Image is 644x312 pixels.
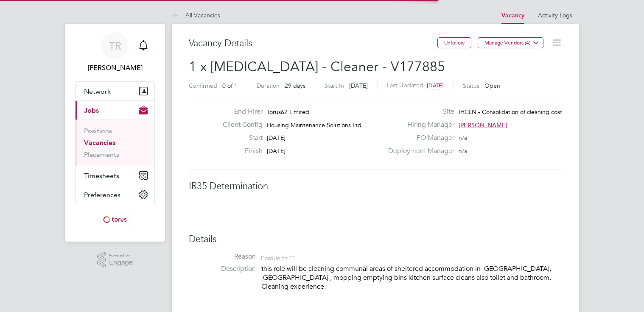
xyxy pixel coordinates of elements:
[172,11,220,19] a: All Vacancies
[76,120,154,166] div: Jobs
[189,82,217,89] label: Confirmed
[109,259,133,266] span: Engage
[75,32,155,73] a: TR[PERSON_NAME]
[501,12,524,19] a: Vacancy
[383,134,454,142] label: PO Manager
[383,120,454,129] label: Hiring Manager
[267,121,361,129] span: Housing Maintenance Solutions Ltd
[84,106,99,114] span: Jobs
[84,139,115,147] a: Vacancies
[261,252,295,262] div: For due to ""
[189,233,562,245] h3: Details
[84,127,112,135] a: Positions
[216,120,263,129] label: Client Config
[261,265,562,291] p: this role will be cleaning communal areas of sheltered accommodation in [GEOGRAPHIC_DATA], [GEOGR...
[100,213,130,226] img: torus-logo-retina.png
[76,166,154,185] button: Timesheets
[437,37,471,48] button: Unfollow
[478,37,543,48] button: Manage Vendors (4)
[267,147,286,155] span: [DATE]
[427,82,444,89] span: [DATE]
[216,107,263,116] label: End Hirer
[65,24,165,242] nav: Main navigation
[84,87,111,95] span: Network
[222,82,238,89] span: 0 of 1
[75,213,155,226] a: Go to home page
[459,108,562,116] span: IHCLN - Consolidation of cleaning cost
[383,147,454,156] label: Deployment Manager
[189,37,437,50] h3: Vacancy Details
[76,101,154,120] button: Jobs
[216,147,263,156] label: Finish
[76,185,154,204] button: Preferences
[84,191,120,199] span: Preferences
[459,147,467,155] span: n/a
[257,82,280,89] label: Duration
[459,121,507,129] span: [PERSON_NAME]
[387,81,423,89] label: Last Updated
[84,172,119,180] span: Timesheets
[267,108,309,116] span: Torus62 Limited
[84,150,119,159] a: Placements
[538,11,572,19] a: Activity Logs
[325,82,344,89] label: Start In
[459,134,467,142] span: n/a
[189,252,256,261] label: Reason
[349,82,368,89] span: [DATE]
[285,82,305,89] span: 29 days
[109,40,121,51] span: TR
[189,58,445,75] span: 1 x [MEDICAL_DATA] - Cleaner - V177885
[463,82,479,89] label: Status
[484,82,500,89] span: Open
[109,252,133,259] span: Powered by
[189,265,256,273] label: Description
[267,134,286,142] span: [DATE]
[75,63,155,73] span: Tracey Radford
[97,252,133,268] a: Powered byEngage
[76,82,154,100] button: Network
[189,180,562,192] h3: IR35 Determination
[383,107,454,116] label: Site
[216,134,263,142] label: Start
